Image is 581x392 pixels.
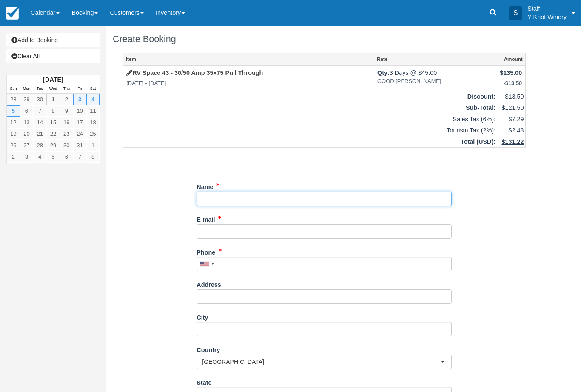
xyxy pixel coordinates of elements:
[7,84,20,94] th: Sun
[46,105,60,117] a: 8
[86,117,100,128] a: 18
[461,138,496,145] strong: Total ( ):
[6,49,100,63] a: Clear All
[7,151,20,163] a: 2
[497,102,525,114] td: $121.50
[497,125,525,136] td: $2.43
[33,140,46,151] a: 28
[7,128,20,140] a: 19
[46,84,60,94] th: Wed
[6,7,19,20] img: checkfront-main-nav-mini-logo.png
[86,105,100,117] a: 11
[20,94,33,105] a: 29
[46,151,60,163] a: 5
[73,128,86,140] a: 24
[197,245,215,257] label: Phone
[33,117,46,128] a: 14
[33,128,46,140] a: 21
[374,53,496,65] a: Rate
[73,105,86,117] a: 10
[20,105,33,117] a: 6
[377,77,494,86] em: GOOD [PERSON_NAME]
[73,94,86,105] a: 3
[527,13,567,21] p: Y Knot Winery
[113,34,536,44] h1: Create Booking
[197,212,215,224] label: E-mail
[86,128,100,140] a: 25
[60,151,73,163] a: 6
[20,151,33,163] a: 3
[466,104,496,111] strong: Sub-Total:
[33,105,46,117] a: 7
[377,69,390,76] strong: Qty
[73,151,86,163] a: 7
[7,105,20,117] a: 5
[527,4,567,13] p: Staff
[197,257,216,271] div: United States: +1
[126,80,371,88] em: [DATE] - [DATE]
[7,117,20,128] a: 12
[478,138,491,145] span: USD
[60,140,73,151] a: 30
[467,93,496,100] strong: Discount:
[500,80,522,88] em: -$13.50
[7,94,20,105] a: 28
[86,140,100,151] a: 1
[46,94,60,105] a: 1
[6,33,100,47] a: Add to Booking
[46,140,60,151] a: 29
[60,117,73,128] a: 16
[197,310,208,322] label: City
[126,69,263,76] a: RV Space 43 - 30/50 Amp 35x75 Pull Through
[60,94,73,105] a: 2
[197,180,213,192] label: Name
[197,278,221,289] label: Address
[197,375,211,387] label: State
[43,76,63,83] strong: [DATE]
[60,128,73,140] a: 23
[86,84,100,94] th: Sat
[497,114,525,125] td: $7.29
[73,117,86,128] a: 17
[20,128,33,140] a: 20
[20,84,33,94] th: Mon
[33,84,46,94] th: Tue
[20,117,33,128] a: 13
[46,128,60,140] a: 22
[123,53,374,65] a: Item
[374,66,497,91] td: 3 Days @ $45.00
[123,114,497,125] td: Sales Tax (6%):
[86,151,100,163] a: 8
[197,343,220,355] label: Country
[33,151,46,163] a: 4
[60,105,73,117] a: 9
[497,91,525,102] td: -$13.50
[20,140,33,151] a: 27
[86,94,100,105] a: 4
[202,358,441,366] span: [GEOGRAPHIC_DATA]
[46,117,60,128] a: 15
[73,140,86,151] a: 31
[501,138,524,145] u: $131.22
[7,140,20,151] a: 26
[497,53,525,65] a: Amount
[73,84,86,94] th: Fri
[33,94,46,105] a: 30
[60,84,73,94] th: Thu
[500,69,522,86] div: $135.00
[509,6,522,20] div: S
[197,355,452,369] button: [GEOGRAPHIC_DATA]
[123,125,497,136] td: Tourism Tax (2%):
